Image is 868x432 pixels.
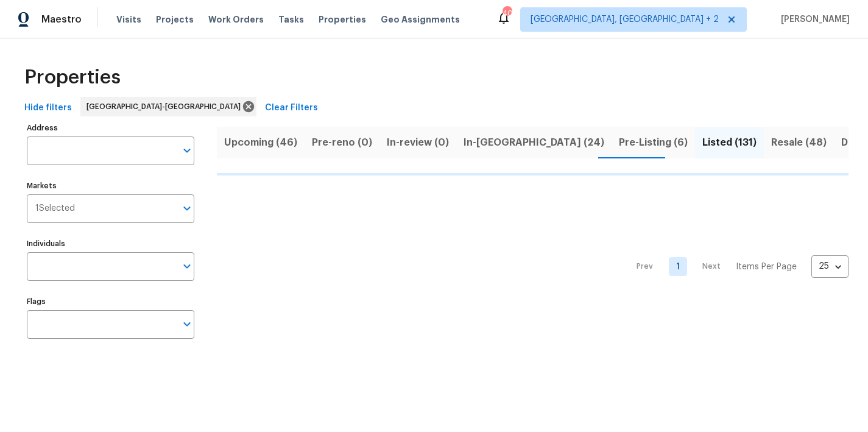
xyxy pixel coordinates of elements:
span: Upcoming (46) [224,134,297,151]
span: Properties [24,71,121,83]
span: Work Orders [208,13,264,26]
button: Clear Filters [260,97,323,119]
button: Open [178,142,196,159]
span: Hide filters [24,101,72,116]
p: Items Per Page [736,261,797,273]
span: Properties [319,13,366,26]
div: [GEOGRAPHIC_DATA]-[GEOGRAPHIC_DATA] [80,97,256,116]
span: [PERSON_NAME] [776,13,850,26]
div: 40 [503,7,511,19]
a: Goto page 1 [669,257,687,276]
span: Visits [116,13,141,26]
button: Open [178,200,196,217]
label: Flags [27,298,194,305]
span: [GEOGRAPHIC_DATA]-[GEOGRAPHIC_DATA] [86,101,245,113]
button: Open [178,316,196,333]
button: Open [178,258,196,275]
span: Pre-reno (0) [312,134,372,151]
span: Geo Assignments [381,13,460,26]
span: Tasks [278,15,304,24]
div: 25 [811,250,849,282]
button: Hide filters [19,97,77,119]
span: In-[GEOGRAPHIC_DATA] (24) [464,134,604,151]
label: Markets [27,182,194,189]
span: Maestro [41,13,82,26]
span: Projects [156,13,194,26]
span: Pre-Listing (6) [619,134,688,151]
label: Address [27,124,194,132]
span: [GEOGRAPHIC_DATA], [GEOGRAPHIC_DATA] + 2 [531,13,719,26]
span: Resale (48) [771,134,827,151]
span: Clear Filters [265,101,318,116]
span: 1 Selected [35,204,75,214]
span: In-review (0) [387,134,449,151]
label: Individuals [27,240,194,247]
nav: Pagination Navigation [625,183,849,351]
span: Listed (131) [702,134,757,151]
